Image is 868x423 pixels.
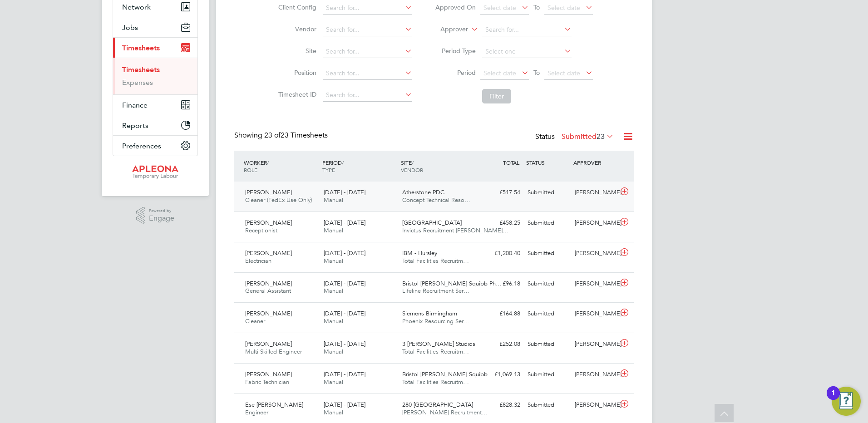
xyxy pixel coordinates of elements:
span: Fabric Technician [245,378,289,386]
span: [PERSON_NAME] [245,219,292,226]
input: Search for... [323,45,412,58]
div: Submitted [524,337,571,352]
span: To [531,67,542,79]
a: Go to home page [113,165,198,180]
span: Engage [149,215,174,222]
span: / [342,159,344,166]
div: [PERSON_NAME] [571,367,618,382]
span: [PERSON_NAME] [245,340,292,348]
span: [PERSON_NAME] Recruitment… [402,408,488,416]
span: Ese [PERSON_NAME] [245,401,303,408]
div: £1,069.13 [477,367,524,382]
span: Preferences [122,142,161,150]
div: [PERSON_NAME] [571,216,618,231]
span: Manual [324,317,343,325]
span: Manual [324,226,343,234]
span: / [412,159,414,166]
span: Manual [324,378,343,386]
span: [DATE] - [DATE] [324,340,365,348]
input: Search for... [323,24,412,36]
span: [DATE] - [DATE] [324,310,365,317]
span: Bristol [PERSON_NAME] Squibb [402,370,488,378]
div: Submitted [524,216,571,231]
div: Submitted [524,246,571,261]
label: Position [276,69,316,77]
div: [PERSON_NAME] [571,337,618,352]
a: Expenses [122,78,153,87]
span: [GEOGRAPHIC_DATA] [402,219,462,226]
span: Electrician [245,257,271,265]
span: General Assistant [245,287,291,295]
div: STATUS [524,154,571,171]
span: Concept Technical Reso… [402,196,470,204]
div: Submitted [524,306,571,321]
button: Finance [113,95,197,115]
span: [PERSON_NAME] [245,370,292,378]
div: £517.54 [477,185,524,200]
span: ROLE [244,166,257,173]
span: Manual [324,257,343,265]
div: Showing [234,131,330,140]
span: Select date [483,69,516,77]
span: Select date [483,4,516,12]
div: £252.08 [477,337,524,352]
img: apleona-logo-retina.png [132,165,178,180]
div: £828.32 [477,398,524,413]
span: Total Facilities Recruitm… [402,348,469,355]
span: [PERSON_NAME] [245,188,292,196]
div: [PERSON_NAME] [571,306,618,321]
label: Site [276,47,316,55]
button: Filter [482,89,511,103]
span: Network [122,3,151,11]
span: TOTAL [503,159,519,166]
button: Timesheets [113,38,197,58]
div: [PERSON_NAME] [571,398,618,413]
span: To [531,1,542,13]
input: Select one [482,45,572,58]
div: £458.25 [477,216,524,231]
label: Vendor [276,25,316,33]
div: Submitted [524,185,571,200]
div: Submitted [524,367,571,382]
span: [DATE] - [DATE] [324,370,365,378]
span: Invictus Recruitment [PERSON_NAME]… [402,226,508,234]
span: 3 [PERSON_NAME] Studios [402,340,475,348]
span: [DATE] - [DATE] [324,280,365,287]
span: Jobs [122,23,138,32]
input: Search for... [323,67,412,80]
div: Status [535,131,616,143]
span: [PERSON_NAME] [245,310,292,317]
div: £164.88 [477,306,524,321]
span: Cleaner (FedEx Use Only) [245,196,312,204]
div: Timesheets [113,58,197,94]
span: Manual [324,408,343,416]
span: IBM - Hursley [402,249,437,257]
div: Submitted [524,398,571,413]
span: Timesheets [122,44,160,52]
span: Siemens Birmingham [402,310,457,317]
button: Reports [113,115,197,135]
div: PERIOD [320,154,399,178]
span: Manual [324,196,343,204]
div: 1 [831,393,835,405]
span: [DATE] - [DATE] [324,188,365,196]
div: APPROVER [571,154,618,171]
span: TYPE [322,166,335,173]
div: £96.18 [477,276,524,291]
span: Powered by [149,207,174,215]
span: Phoenix Resourcing Ser… [402,317,469,325]
span: VENDOR [401,166,423,173]
span: Manual [324,348,343,355]
input: Search for... [482,24,572,36]
span: Select date [547,4,580,12]
button: Open Resource Center, 1 new notification [832,387,861,416]
button: Preferences [113,136,197,156]
span: [DATE] - [DATE] [324,219,365,226]
span: Reports [122,121,148,130]
input: Search for... [323,2,412,15]
span: [DATE] - [DATE] [324,401,365,408]
div: £1,200.40 [477,246,524,261]
span: Lifeline Recruitment Ser… [402,287,469,295]
span: Bristol [PERSON_NAME] Squibb Ph… [402,280,502,287]
div: Submitted [524,276,571,291]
